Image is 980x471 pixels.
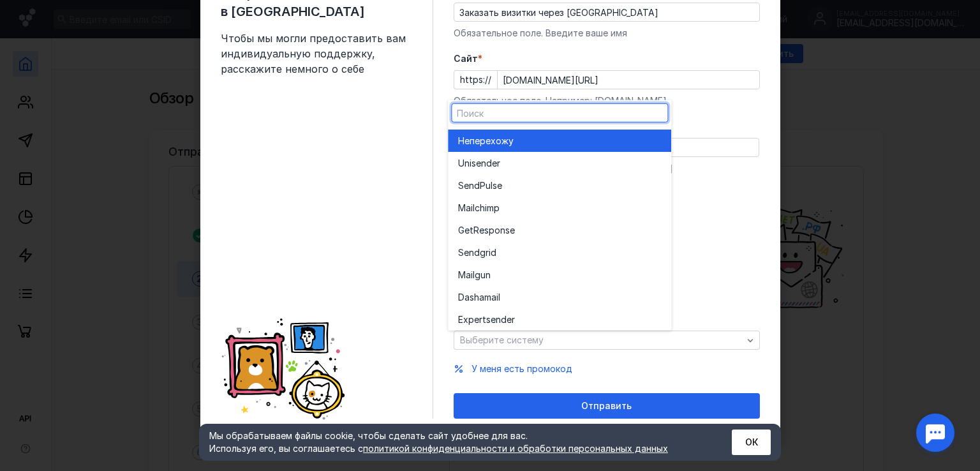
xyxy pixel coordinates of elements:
input: Поиск [452,104,667,122]
button: Mindbox [448,331,671,353]
button: Sendgrid [448,241,671,264]
button: Отправить [454,393,760,419]
button: У меня есть промокод [471,363,572,375]
button: GetResponse [448,219,671,241]
span: перехожу [470,134,514,147]
span: l [498,290,500,303]
span: r [497,156,500,169]
div: Обязательное поле. Например: [DOMAIN_NAME] [454,94,760,107]
span: Mail [458,268,475,281]
div: grid [448,126,671,331]
span: Unisende [458,156,497,169]
button: ОК [732,430,771,455]
button: Mailgun [448,264,671,286]
button: Expertsender [448,308,671,331]
span: Чтобы мы могли предоставить вам индивидуальную поддержку, расскажите немного о себе [221,31,412,77]
button: Dashamail [448,286,671,308]
span: p [494,201,500,214]
span: etResponse [464,223,515,236]
span: Mailchim [458,201,494,214]
span: Ex [458,313,468,325]
span: Отправить [581,401,632,412]
div: Обязательное поле. Введите ваше имя [454,27,760,40]
span: gun [475,268,491,281]
button: Выберите систему [454,331,760,350]
button: Unisender [448,152,671,174]
span: id [489,246,496,258]
span: pertsender [468,313,515,325]
span: Cайт [454,52,478,65]
button: Mailchimp [448,197,671,219]
button: Неперехожу [448,130,671,152]
span: Выберите систему [460,334,544,345]
div: Мы обрабатываем файлы cookie, чтобы сделать сайт удобнее для вас. Используя его, вы соглашаетесь c [209,430,701,455]
span: e [497,179,502,191]
span: Не [458,134,470,147]
span: Sendgr [458,246,489,258]
a: политикой конфиденциальности и обработки персональных данных [363,443,668,454]
span: У меня есть промокод [471,363,572,374]
button: SendPulse [448,174,671,197]
span: Dashamai [458,290,498,303]
span: G [458,223,464,236]
span: SendPuls [458,179,497,191]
